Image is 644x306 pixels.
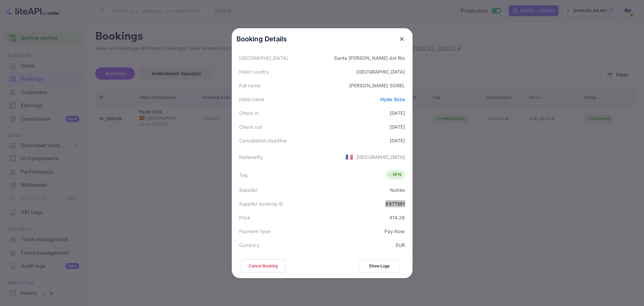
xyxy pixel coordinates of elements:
div: 8977581 [385,200,405,207]
div: 414.26 [389,214,405,221]
div: EUR [396,242,405,249]
div: Check out [239,123,262,130]
div: [DATE] [390,110,405,117]
button: close [396,33,408,45]
div: [GEOGRAPHIC_DATA] [239,54,288,61]
div: Price [239,214,251,221]
div: Nationality [239,154,263,161]
div: Currency [239,242,260,249]
span: United States [345,151,353,163]
div: Supplier booking ID [239,200,283,207]
div: Pay Now [384,228,405,235]
div: [GEOGRAPHIC_DATA] [357,68,405,75]
div: Hotel country [239,68,269,75]
div: [GEOGRAPHIC_DATA] [357,154,405,161]
div: Check in [239,110,259,117]
div: Santa [PERSON_NAME] del Rio [334,54,405,61]
div: Full name [239,82,260,89]
div: Tag [239,171,248,178]
div: [PERSON_NAME] SOREL [349,82,405,89]
div: Hotel name [239,96,265,103]
button: Show Logs [359,259,400,273]
p: Booking Details [236,34,287,44]
div: [DATE] [390,123,405,130]
a: Hyde Ibiza [380,96,405,102]
div: Cancellation deadline [239,137,287,144]
div: RFN [388,171,401,178]
div: Payment type [239,228,271,235]
div: Supplier [239,186,258,193]
button: Cancel Booking [241,259,285,273]
div: Nuitée [390,186,405,193]
div: [DATE] [390,137,405,144]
